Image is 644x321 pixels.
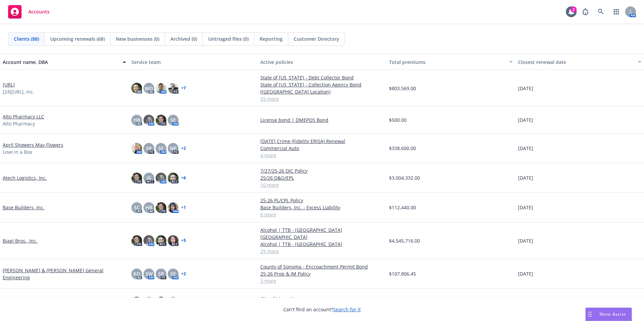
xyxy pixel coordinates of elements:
a: + 5 [181,239,186,243]
a: Base Builders, Inc. [3,204,44,211]
a: 25-26 PL/CPL Policy [260,197,384,204]
span: SP [146,145,152,152]
div: Service team [131,59,255,66]
div: Active policies [260,59,384,66]
div: 2 [571,6,577,12]
a: + 1 [181,206,186,210]
a: 7/27/25-26 DIC Policy [260,167,384,174]
a: [DATE] Crime (Fidelity ERISA) Renewal [260,138,384,145]
img: photo [156,115,166,126]
img: photo [156,235,166,246]
span: [DATE] [518,237,533,244]
a: Biagi Bros., Inc. [3,237,37,244]
img: photo [131,83,142,94]
span: SE [170,270,176,277]
span: Nova Assist [600,311,626,317]
span: SE [170,116,176,123]
a: Alcohol | TTB - [GEOGRAPHIC_DATA] [GEOGRAPHIC_DATA] [260,226,384,241]
span: [DATE] [518,145,533,152]
div: Closest renewal date [518,59,634,66]
span: SW [146,270,153,277]
span: [24][URL], Inc. [3,88,34,95]
img: photo [131,235,142,246]
a: 25-26 Prop & IM Policy [260,270,384,277]
span: [DATE] [518,116,533,123]
span: Archived (0) [170,35,197,42]
span: Upcoming renewals (68) [50,35,105,42]
a: 25/26 D&O/EPL [260,174,384,181]
span: $500.00 [389,116,407,123]
img: photo [143,235,154,246]
span: $803,569.00 [389,85,416,92]
span: Reporting [260,35,283,42]
span: Customer Directory [294,35,339,42]
span: $4,545,716.00 [389,237,420,244]
img: photo [168,83,179,94]
span: New businesses (0) [116,35,159,42]
a: License bond | DMEPOS Bond [260,116,384,123]
a: + 2 [181,272,186,276]
span: SE [158,145,164,152]
span: Untriaged files (0) [208,35,249,42]
img: photo [156,202,166,213]
a: 6 more [260,211,384,218]
span: [DATE] [518,85,533,92]
button: Active policies [258,54,386,70]
span: $338,600.00 [389,145,416,152]
a: + 7 [181,86,186,90]
span: MQ [145,85,153,92]
img: photo [156,173,166,183]
span: [DATE] [518,204,533,211]
a: [PERSON_NAME] & [PERSON_NAME] General Engineering [3,267,126,281]
span: Can't find an account? [283,306,361,313]
button: Nova Assist [585,308,632,321]
img: photo [156,297,166,308]
a: Search [594,5,608,19]
a: Base Builders, Inc. - Excess Liability [260,204,384,211]
span: Love in a Box [3,148,32,155]
span: Clients (88) [14,35,39,42]
a: Commercial Auto [260,145,384,152]
button: Service team [129,54,257,70]
a: April Showers May Flowers [3,141,63,148]
span: Alto Pharmacy [3,120,35,127]
img: photo [156,83,166,94]
a: State of [US_STATE] - Debt Collector Bond [260,74,384,81]
span: KO [133,270,140,277]
span: [DATE] [518,270,533,277]
span: HB [146,204,152,211]
a: Alto Pharmacy LLC [3,113,44,120]
a: Accounts [5,2,52,21]
a: County of Sonoma - Encroachment Permit Bond [260,263,384,270]
a: + 6 [181,176,186,180]
a: City of Merced [260,295,384,302]
a: 3 more [260,277,384,284]
a: 4 more [260,152,384,159]
a: Atech Logistics, Inc. [3,174,47,181]
a: Search for it [333,306,361,313]
div: Account name, DBA [3,59,119,66]
span: [DATE] [518,174,533,181]
a: Alcohol | TTB - [GEOGRAPHIC_DATA] [260,241,384,248]
button: Closest renewal date [515,54,644,70]
span: JG [147,174,151,181]
a: Switch app [610,5,623,19]
span: HB [133,116,140,123]
div: Drag to move [586,308,594,321]
span: $107,806.45 [389,270,416,277]
span: $112,440.00 [389,204,416,211]
img: photo [168,173,179,183]
span: NP [170,145,176,152]
span: SR [158,270,164,277]
img: photo [131,143,142,154]
img: photo [168,235,179,246]
a: State of [US_STATE] - Collection Agency Bond ([GEOGRAPHIC_DATA] Location) [260,81,384,95]
span: $3,004,332.00 [389,174,420,181]
a: 10 more [260,181,384,188]
span: SC [134,204,140,211]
